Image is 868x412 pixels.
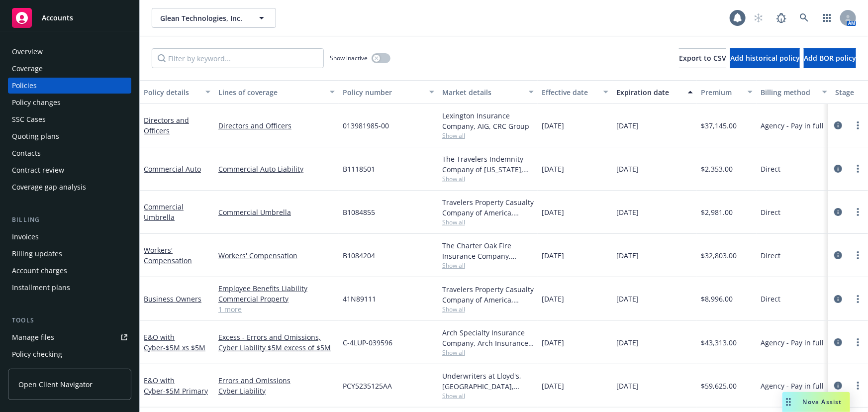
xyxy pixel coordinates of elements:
[152,48,324,68] input: Filter by keyword...
[612,80,697,104] button: Expiration date
[835,87,866,98] div: Stage
[8,61,131,77] a: Coverage
[163,386,208,396] span: - $5M Primary
[832,336,844,348] a: circleInformation
[730,48,800,68] button: Add historical policy
[832,380,844,392] a: circleInformation
[12,145,41,161] div: Contacts
[616,294,639,304] span: [DATE]
[8,95,131,110] a: Policy changes
[794,8,814,28] a: Search
[782,392,850,412] button: Nova Assist
[8,4,131,32] a: Accounts
[442,305,534,313] span: Show all
[852,163,864,175] a: more
[12,329,54,345] div: Manage files
[218,120,335,131] a: Directors and Officers
[218,207,335,217] a: Commercial Umbrella
[757,80,831,104] button: Billing method
[442,197,534,218] div: Travelers Property Casualty Company of America, Travelers Insurance
[12,111,46,127] div: SSC Cases
[8,329,131,345] a: Manage files
[442,110,534,131] div: Lexington Insurance Company, AIG, CRC Group
[144,332,205,352] a: E&O with Cyber
[697,80,757,104] button: Premium
[542,164,564,174] span: [DATE]
[144,294,201,304] a: Business Owners
[12,179,86,195] div: Coverage gap analysis
[761,120,824,131] span: Agency - Pay in full
[343,207,375,217] span: B1084855
[12,246,62,262] div: Billing updates
[761,164,780,174] span: Direct
[339,80,438,104] button: Policy number
[8,315,131,325] div: Tools
[442,131,534,140] span: Show all
[538,80,612,104] button: Effective date
[8,78,131,94] a: Policies
[679,48,726,68] button: Export to CSV
[8,128,131,144] a: Quoting plans
[832,206,844,218] a: circleInformation
[616,250,639,261] span: [DATE]
[701,381,737,391] span: $59,625.00
[144,164,201,174] a: Commercial Auto
[343,164,375,174] span: B1118501
[152,8,276,28] button: Glean Technologies, Inc.
[442,392,534,400] span: Show all
[616,87,682,98] div: Expiration date
[616,164,639,174] span: [DATE]
[343,120,389,131] span: 013981985-00
[330,54,368,62] span: Show inactive
[749,8,769,28] a: Start snowing
[761,250,780,261] span: Direct
[542,294,564,304] span: [DATE]
[8,229,131,245] a: Invoices
[144,202,184,222] a: Commercial Umbrella
[18,379,93,390] span: Open Client Navigator
[343,337,392,348] span: C-4LUP-039596
[542,250,564,261] span: [DATE]
[144,376,208,396] a: E&O with Cyber
[218,250,335,261] a: Workers' Compensation
[761,294,780,304] span: Direct
[12,44,43,60] div: Overview
[701,337,737,348] span: $43,313.00
[817,8,837,28] a: Switch app
[761,337,824,348] span: Agency - Pay in full
[852,293,864,305] a: more
[772,8,791,28] a: Report a Bug
[442,284,534,305] div: Travelers Property Casualty Company of America, Travelers Insurance
[343,250,375,261] span: B1084204
[616,381,639,391] span: [DATE]
[542,120,564,131] span: [DATE]
[852,119,864,131] a: more
[679,53,726,63] span: Export to CSV
[616,120,639,131] span: [DATE]
[852,336,864,348] a: more
[8,215,131,225] div: Billing
[442,348,534,357] span: Show all
[8,44,131,60] a: Overview
[804,48,856,68] button: Add BOR policy
[42,14,73,22] span: Accounts
[12,263,67,279] div: Account charges
[542,207,564,217] span: [DATE]
[542,87,597,98] div: Effective date
[761,381,824,391] span: Agency - Pay in full
[218,87,324,98] div: Lines of coverage
[8,280,131,296] a: Installment plans
[438,80,538,104] button: Market details
[542,337,564,348] span: [DATE]
[832,249,844,261] a: circleInformation
[782,392,795,412] div: Drag to move
[701,120,737,131] span: $37,145.00
[12,280,70,296] div: Installment plans
[12,128,59,144] div: Quoting plans
[218,164,335,174] a: Commercial Auto Liability
[144,245,192,265] a: Workers' Compensation
[8,162,131,178] a: Contract review
[218,304,335,314] a: 1 more
[701,87,742,98] div: Premium
[852,206,864,218] a: more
